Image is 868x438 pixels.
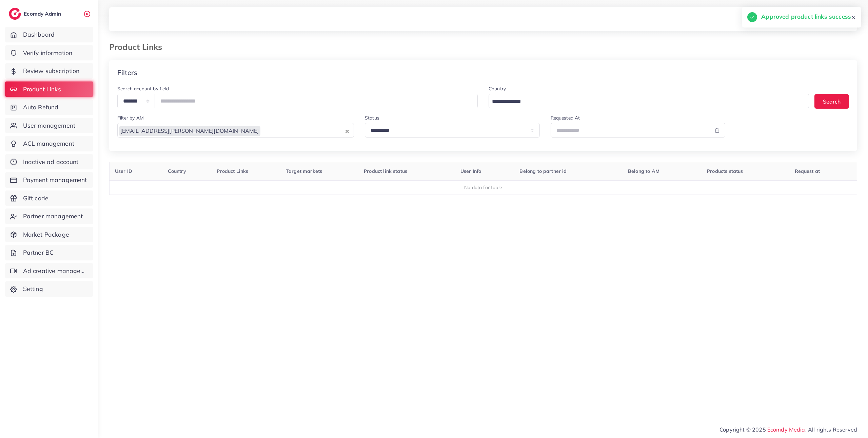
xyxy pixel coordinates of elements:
[9,8,63,20] a: logoEcomdy Admin
[217,168,248,174] span: Product Links
[5,245,93,260] a: Partner BC
[23,85,61,94] span: Product Links
[109,42,167,52] h3: Product Links
[5,81,93,97] a: Product Links
[489,85,506,92] label: Country
[23,194,48,203] span: Gift code
[9,8,21,20] img: logo
[23,267,88,275] span: Ad creative management
[346,127,349,135] button: Clear Selected
[5,118,93,133] a: User management
[805,425,857,434] span: , All rights Reserved
[23,176,87,184] span: Payment management
[707,168,743,174] span: Products status
[23,285,43,293] span: Setting
[460,168,481,174] span: User Info
[23,49,73,57] span: Verify information
[23,248,54,257] span: Partner BC
[24,11,63,17] h2: Ecomdy Admin
[5,190,93,206] a: Gift code
[119,126,260,136] span: [EMAIL_ADDRESS][PERSON_NAME][DOMAIN_NAME]
[113,184,853,191] div: No data for table
[286,168,322,174] span: Target markets
[490,96,800,107] input: Search for option
[628,168,659,174] span: Belong to AM
[117,85,169,92] label: Search account by field
[23,121,75,130] span: User management
[5,63,93,79] a: Review subscription
[23,230,69,239] span: Market Package
[365,114,379,121] label: Status
[519,168,567,174] span: Belong to partner id
[115,168,132,174] span: User ID
[5,172,93,188] a: Payment management
[814,94,849,109] button: Search
[761,12,851,21] h5: Approved product links success
[261,126,344,136] input: Search for option
[23,67,80,75] span: Review subscription
[117,114,144,121] label: Filter by AM
[5,154,93,170] a: Inactive ad account
[489,94,809,108] div: Search for option
[795,168,820,174] span: Request at
[5,99,93,115] a: Auto Refund
[5,281,93,297] a: Setting
[5,136,93,151] a: ACL management
[23,30,55,39] span: Dashboard
[551,114,580,121] label: Requested At
[5,263,93,279] a: Ad creative management
[23,212,83,221] span: Partner management
[5,227,93,242] a: Market Package
[767,426,805,433] a: Ecomdy Media
[23,158,79,166] span: Inactive ad account
[23,139,74,148] span: ACL management
[719,425,857,434] span: Copyright © 2025
[168,168,186,174] span: Country
[117,68,137,77] h4: Filters
[364,168,407,174] span: Product link status
[117,123,354,138] div: Search for option
[5,45,93,61] a: Verify information
[23,103,59,112] span: Auto Refund
[5,208,93,224] a: Partner management
[5,27,93,42] a: Dashboard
